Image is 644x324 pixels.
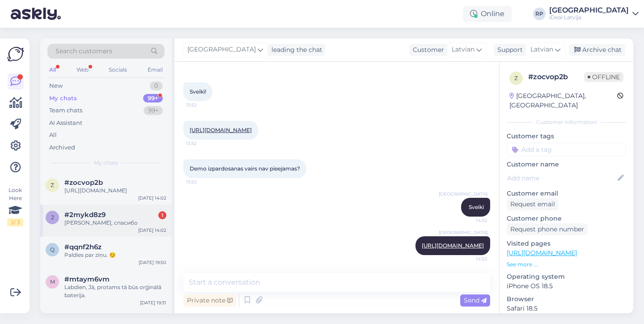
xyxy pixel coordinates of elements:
[7,46,24,63] img: Askly Logo
[494,45,523,55] div: Support
[143,94,163,103] div: 99+
[514,75,518,81] span: z
[439,191,487,197] span: [GEOGRAPHIC_DATA]
[549,7,639,21] a: [GEOGRAPHIC_DATA]iDeal Latvija
[507,239,626,248] p: Visited pages
[190,127,252,133] a: [URL][DOMAIN_NAME]
[507,132,626,141] p: Customer tags
[454,217,487,224] span: 14:02
[454,256,487,262] span: 14:02
[150,81,163,90] div: 0
[158,211,166,219] div: 1
[507,281,626,291] p: iPhone OS 18.5
[507,198,559,210] div: Request email
[94,159,118,167] span: My chats
[549,14,629,21] div: iDeal Latvija
[507,272,626,281] p: Operating system
[64,211,106,219] span: #2mykd8z9
[268,45,322,55] div: leading the chat
[107,64,129,76] div: Socials
[464,296,487,304] span: Send
[528,72,584,82] div: # zocvop2b
[64,243,102,251] span: #qqnf2h6z
[507,260,626,269] p: See more ...
[507,118,626,126] div: Customer information
[584,72,623,82] span: Offline
[533,8,546,20] div: RP
[49,94,77,103] div: My chats
[507,294,626,304] p: Browser
[55,47,112,56] span: Search customers
[530,45,553,55] span: Latvian
[507,223,588,235] div: Request phone number
[47,64,58,76] div: All
[439,229,487,236] span: [GEOGRAPHIC_DATA]
[146,64,165,76] div: Email
[51,182,54,188] span: z
[64,251,166,259] div: Paldies par ziņu. ☺️
[49,143,75,152] div: Archived
[7,186,23,226] div: Look Here
[507,304,626,313] p: Safari 18.5
[186,179,220,185] span: 13:52
[7,218,23,226] div: 2 / 3
[144,106,163,115] div: 99+
[507,143,626,156] input: Add a tag
[463,6,512,22] div: Online
[507,173,616,183] input: Add name
[190,165,300,172] span: Demo izpardosanas vairs nav pieejamas?
[64,219,166,227] div: [PERSON_NAME], спасибо
[49,106,82,115] div: Team chats
[469,204,484,210] span: Sveiki
[569,44,625,56] div: Archive chat
[64,275,110,283] span: #mtaym6vm
[49,81,63,90] div: New
[50,278,55,285] span: m
[186,140,220,147] span: 13:52
[138,227,166,234] div: [DATE] 14:02
[140,299,166,306] div: [DATE] 19:31
[422,242,484,249] a: [URL][DOMAIN_NAME]
[409,45,444,55] div: Customer
[51,214,54,221] span: 2
[186,102,220,108] span: 13:52
[50,246,55,253] span: q
[64,283,166,299] div: Labdien, Jā, protams tā būs orģinālā baterija.
[183,294,236,307] div: Private note
[452,45,475,55] span: Latvian
[507,249,577,257] a: [URL][DOMAIN_NAME]
[509,91,617,110] div: [GEOGRAPHIC_DATA], [GEOGRAPHIC_DATA]
[187,45,256,55] span: [GEOGRAPHIC_DATA]
[507,189,626,198] p: Customer email
[549,7,629,14] div: [GEOGRAPHIC_DATA]
[64,179,103,187] span: #zocvop2b
[507,214,626,223] p: Customer phone
[190,88,206,95] span: Sveiki!
[64,187,166,195] div: [URL][DOMAIN_NAME]
[138,195,166,201] div: [DATE] 14:02
[49,119,82,128] div: AI Assistant
[75,64,90,76] div: Web
[49,131,57,140] div: All
[139,259,166,266] div: [DATE] 19:50
[507,160,626,169] p: Customer name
